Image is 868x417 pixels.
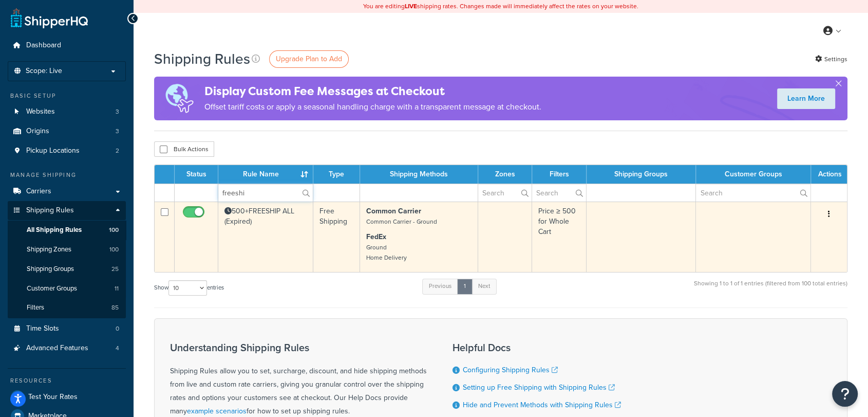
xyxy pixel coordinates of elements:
[8,339,126,358] li: Advanced Features
[28,393,78,402] span: Test Your Rates
[463,382,615,393] a: Setting up Free Shipping with Shipping Rules
[313,202,361,272] td: Free Shipping
[8,260,126,279] li: Shipping Groups
[405,2,417,11] b: LIVE
[154,280,224,296] label: Show entries
[154,141,214,157] button: Bulk Actions
[276,53,342,64] span: Upgrade Plan to Add
[26,41,61,50] span: Dashboard
[8,260,126,279] a: Shipping Groups 25
[154,77,204,120] img: duties-banner-06bc72dcb5fe05cb3f9472aba00be2ae8eb53ab6f0d8bb03d382ba314ac3c341.png
[8,319,126,338] a: Time Slots 0
[366,231,386,242] strong: FedEx
[8,122,126,141] a: Origins 3
[8,376,126,385] div: Resources
[696,165,811,184] th: Customer Groups
[26,344,88,353] span: Advanced Features
[8,36,126,55] a: Dashboard
[116,127,119,136] span: 3
[811,165,847,184] th: Actions
[26,67,62,76] span: Scope: Live
[269,50,349,68] a: Upgrade Plan to Add
[116,344,119,353] span: 4
[8,298,126,317] li: Filters
[26,187,51,196] span: Carriers
[532,184,586,202] input: Search
[8,141,126,160] li: Pickup Locations
[8,201,126,318] li: Shipping Rules
[116,147,119,155] span: 2
[154,49,250,69] h1: Shipping Rules
[532,165,586,184] th: Filters
[366,243,407,262] small: Ground Home Delivery
[8,298,126,317] a: Filters 85
[478,184,532,202] input: Search
[27,226,82,234] span: All Shipping Rules
[218,165,313,184] th: Rule Name : activate to sort column ascending
[8,388,126,406] a: Test Your Rates
[109,226,119,234] span: 100
[168,280,207,296] select: Showentries
[478,165,532,184] th: Zones
[170,342,427,353] h3: Understanding Shipping Rules
[218,184,313,202] input: Search
[8,141,126,160] a: Pickup Locations 2
[8,240,126,259] a: Shipping Zones 100
[8,102,126,121] li: Websites
[8,122,126,141] li: Origins
[111,303,119,312] span: 85
[27,303,44,312] span: Filters
[313,165,361,184] th: Type
[8,102,126,121] a: Websites 3
[11,8,88,28] a: ShipperHQ Home
[422,279,458,294] a: Previous
[457,279,473,294] a: 1
[8,221,126,240] a: All Shipping Rules 100
[8,92,126,100] div: Basic Setup
[187,406,247,416] a: example scenarios
[463,400,621,410] a: Hide and Prevent Methods with Shipping Rules
[8,279,126,298] a: Customer Groups 11
[27,245,71,254] span: Shipping Zones
[8,240,126,259] li: Shipping Zones
[587,165,696,184] th: Shipping Groups
[218,202,313,272] td: 500+FREESHIP ALL (Expired)
[26,147,80,155] span: Pickup Locations
[26,127,49,136] span: Origins
[116,107,119,116] span: 3
[8,171,126,179] div: Manage Shipping
[116,324,119,333] span: 0
[696,184,810,202] input: Search
[463,365,558,375] a: Configuring Shipping Rules
[111,265,119,274] span: 25
[175,165,218,184] th: Status
[27,284,77,293] span: Customer Groups
[366,206,421,216] strong: Common Carrier
[366,217,437,226] small: Common Carrier - Ground
[360,165,478,184] th: Shipping Methods
[8,279,126,298] li: Customer Groups
[115,284,119,293] span: 11
[8,182,126,201] a: Carriers
[815,52,847,66] a: Settings
[109,245,119,254] span: 100
[8,339,126,358] a: Advanced Features 4
[8,319,126,338] li: Time Slots
[694,278,847,300] div: Showing 1 to 1 of 1 entries (filtered from 100 total entries)
[471,279,497,294] a: Next
[204,100,541,114] p: Offset tariff costs or apply a seasonal handling charge with a transparent message at checkout.
[452,342,621,353] h3: Helpful Docs
[27,265,74,274] span: Shipping Groups
[8,221,126,240] li: All Shipping Rules
[832,381,858,407] button: Open Resource Center
[204,83,541,100] h4: Display Custom Fee Messages at Checkout
[8,201,126,220] a: Shipping Rules
[26,324,59,333] span: Time Slots
[777,88,835,109] a: Learn More
[26,107,55,116] span: Websites
[26,206,74,215] span: Shipping Rules
[532,202,586,272] td: Price ≥ 500 for Whole Cart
